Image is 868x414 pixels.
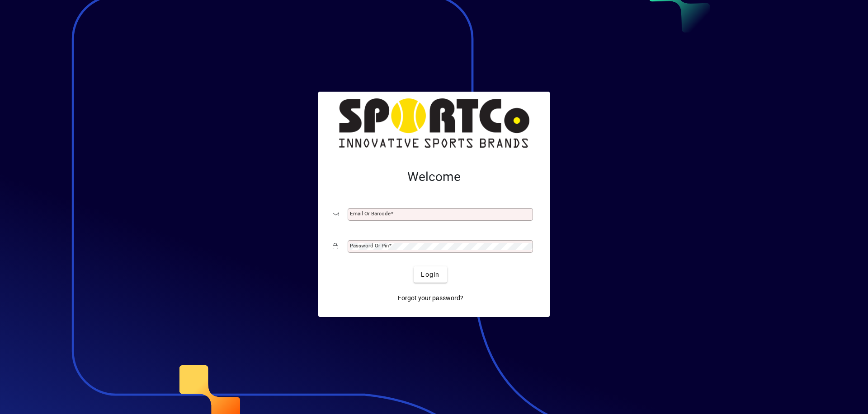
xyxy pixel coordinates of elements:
[421,270,439,279] span: Login
[350,242,389,249] mat-label: Password or Pin
[350,210,391,217] mat-label: Email or Barcode
[333,169,535,185] h2: Welcome
[398,293,463,303] span: Forgot your password?
[414,266,447,283] button: Login
[394,290,467,306] a: Forgot your password?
